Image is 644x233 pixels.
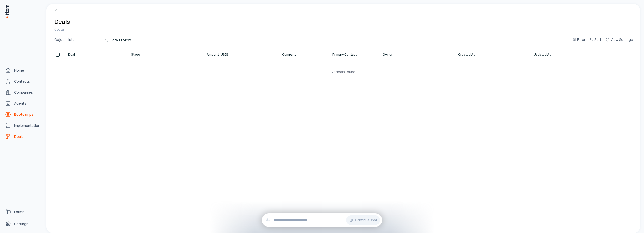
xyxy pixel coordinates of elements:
div: Continue Chat [262,213,382,227]
span: Bootcamps [14,112,33,117]
button: Continue Chat [346,215,380,225]
img: Item Brain Logo [4,4,9,18]
button: Filter [570,37,587,46]
a: Contacts [3,76,41,86]
span: Company [282,53,296,57]
span: Updated At [534,53,551,57]
span: Deal [68,53,75,57]
span: Filter [577,37,585,42]
span: Deals [14,134,24,139]
a: Breadcrumb [54,8,80,14]
h1: Deals [54,18,70,26]
button: Sort [587,37,603,46]
span: Stage [131,53,140,57]
button: View Settings [603,37,635,46]
span: Owner [383,53,393,57]
span: Primary Contact [332,53,357,57]
a: Home [3,65,41,75]
span: Agents [14,101,26,106]
a: Forms [3,207,41,217]
a: Agents [3,98,41,108]
a: implementations [3,121,41,131]
span: Home [14,68,24,73]
span: Forms [14,209,24,214]
div: 0 total [54,27,70,32]
p: No deals found [331,69,355,75]
span: Implementations [14,123,39,128]
span: Created At [458,53,475,57]
span: Settings [14,221,28,226]
a: deals [3,132,41,142]
a: Settings [3,219,41,229]
button: Default View [103,37,134,46]
p: Breadcrumb [59,8,80,14]
span: Continue Chat [355,218,377,222]
span: Companies [14,90,33,95]
span: View Settings [611,37,633,42]
a: Companies [3,87,41,97]
span: Sort [594,37,601,42]
span: Amount (USD) [207,53,228,57]
span: Contacts [14,79,30,84]
a: bootcamps [3,109,41,120]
